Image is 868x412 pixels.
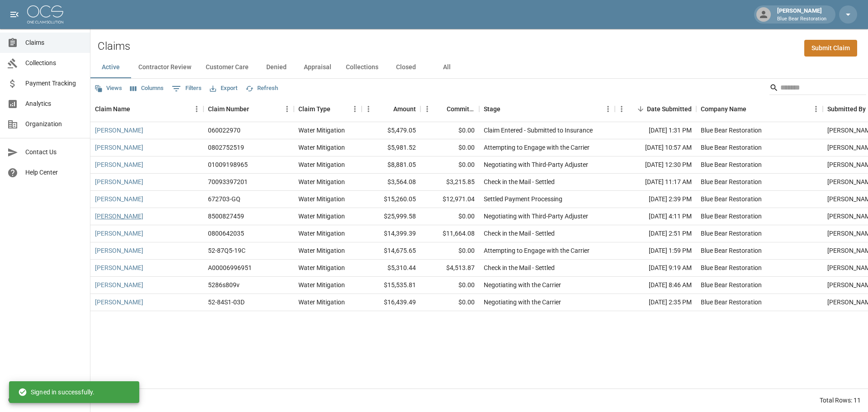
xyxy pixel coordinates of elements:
[615,96,696,122] div: Date Submitted
[615,225,696,242] div: [DATE] 2:51 PM
[348,102,362,116] button: Menu
[701,143,762,152] div: Blue Bear Restoration
[95,177,143,186] a: [PERSON_NAME]
[484,263,555,272] div: Check in the Mail - Settled
[95,229,143,238] a: [PERSON_NAME]
[208,96,249,122] div: Claim Number
[208,81,240,95] button: Export
[420,277,479,294] div: $0.00
[90,57,868,78] div: dynamic tabs
[362,122,420,139] div: $5,479.05
[426,57,467,78] button: All
[615,294,696,311] div: [DATE] 2:35 PM
[95,280,143,289] a: [PERSON_NAME]
[615,277,696,294] div: [DATE] 8:46 AM
[615,208,696,225] div: [DATE] 4:11 PM
[615,102,628,116] button: Menu
[615,174,696,191] div: [DATE] 11:17 AM
[25,58,83,68] span: Collections
[203,96,294,122] div: Claim Number
[297,57,339,78] button: Appraisal
[420,174,479,191] div: $3,215.85
[701,194,762,204] div: Blue Bear Restoration
[298,298,345,307] div: Water Mitigation
[25,38,83,47] span: Claims
[701,96,746,122] div: Company Name
[362,277,420,294] div: $15,535.81
[601,102,615,116] button: Menu
[18,384,94,400] div: Signed in successfully.
[362,96,420,122] div: Amount
[170,81,204,96] button: Show filters
[500,103,513,115] button: Sort
[484,96,500,122] div: Stage
[25,79,83,88] span: Payment Tracking
[746,103,759,115] button: Sort
[190,102,203,116] button: Menu
[701,263,762,272] div: Blue Bear Restoration
[615,191,696,208] div: [DATE] 2:39 PM
[208,212,244,221] div: 8500827459
[98,40,130,53] h2: Claims
[362,102,375,116] button: Menu
[393,96,416,122] div: Amount
[804,40,857,57] a: Submit Claim
[362,225,420,242] div: $14,399.39
[615,260,696,277] div: [DATE] 9:19 AM
[777,15,826,23] p: Blue Bear Restoration
[484,280,561,289] div: Negotiating with the Carrier
[5,5,24,24] button: open drawer
[362,156,420,174] div: $8,881.05
[420,191,479,208] div: $12,971.04
[90,96,203,122] div: Claim Name
[95,212,143,221] a: [PERSON_NAME]
[701,298,762,307] div: Blue Bear Restoration
[95,194,143,204] a: [PERSON_NAME]
[95,160,143,169] a: [PERSON_NAME]
[208,246,245,255] div: 52-87Q5-19C
[484,229,555,238] div: Check in the Mail - Settled
[198,57,256,78] button: Customer Care
[298,212,345,221] div: Water Mitigation
[479,96,615,122] div: Stage
[330,103,343,115] button: Sort
[298,194,345,204] div: Water Mitigation
[249,103,262,115] button: Sort
[484,143,590,152] div: Attempting to Engage with the Carrier
[809,102,823,116] button: Menu
[484,194,562,204] div: Settled Payment Processing
[420,102,434,116] button: Menu
[420,294,479,311] div: $0.00
[95,246,143,255] a: [PERSON_NAME]
[95,96,130,122] div: Claim Name
[298,143,345,152] div: Water Mitigation
[208,298,245,307] div: 52-84S1-03D
[484,160,588,169] div: Negotiating with Third-Party Adjuster
[362,260,420,277] div: $5,310.44
[208,229,244,238] div: 0800642035
[298,177,345,186] div: Water Mitigation
[447,96,475,122] div: Committed Amount
[615,139,696,156] div: [DATE] 10:57 AM
[128,81,166,95] button: Select columns
[256,57,297,78] button: Denied
[298,160,345,169] div: Water Mitigation
[420,242,479,260] div: $0.00
[95,143,143,152] a: [PERSON_NAME]
[130,103,143,115] button: Sort
[362,242,420,260] div: $14,675.65
[701,177,762,186] div: Blue Bear Restoration
[701,160,762,169] div: Blue Bear Restoration
[769,81,866,97] div: Search
[92,81,124,95] button: Views
[298,126,345,135] div: Water Mitigation
[701,212,762,221] div: Blue Bear Restoration
[420,122,479,139] div: $0.00
[420,139,479,156] div: $0.00
[615,242,696,260] div: [DATE] 1:59 PM
[647,96,692,122] div: Date Submitted
[95,126,143,135] a: [PERSON_NAME]
[208,160,248,169] div: 01009198965
[25,168,83,177] span: Help Center
[701,280,762,289] div: Blue Bear Restoration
